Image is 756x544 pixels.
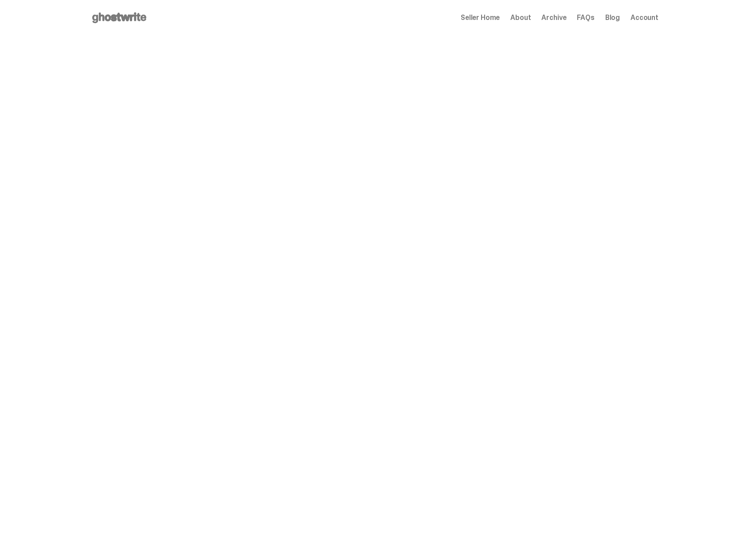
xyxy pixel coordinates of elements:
[461,14,500,21] a: Seller Home
[541,14,566,21] a: Archive
[577,14,594,21] a: FAQs
[605,14,620,21] a: Blog
[631,14,658,21] a: Account
[510,14,531,21] a: About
